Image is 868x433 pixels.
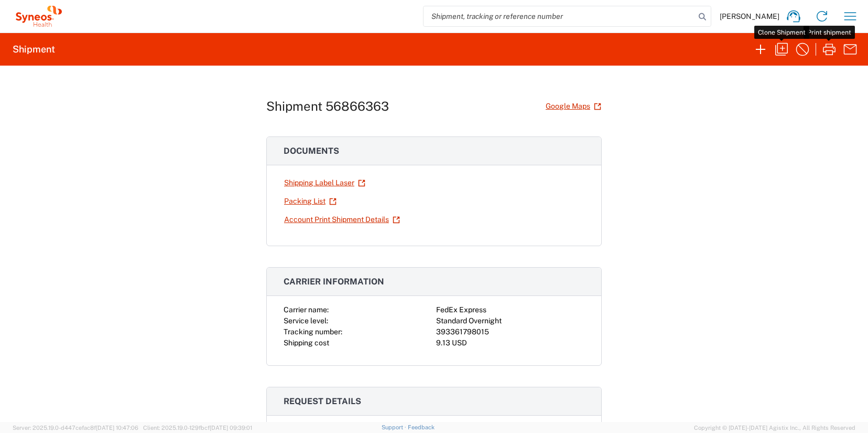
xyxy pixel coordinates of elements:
div: 9.13 USD [436,337,584,348]
a: Feedback [408,424,435,430]
span: Client: 2025.19.0-129fbcf [143,425,252,431]
a: Google Maps [545,97,602,115]
input: Shipment, tracking or reference number [424,6,695,26]
h2: Shipment [13,43,55,56]
span: Copyright © [DATE]-[DATE] Agistix Inc., All Rights Reserved [694,423,855,432]
span: Documents [284,146,339,156]
span: [DATE] 10:47:06 [96,425,138,431]
div: Standard Overnight [436,315,584,326]
h1: Shipment 56866363 [266,99,389,114]
a: Shipping Label Laser [284,174,366,192]
a: Packing List [284,192,337,210]
span: Carrier information [284,277,384,287]
span: Tracking number: [284,328,342,336]
span: [DATE] 09:39:01 [210,425,252,431]
span: Carrier name: [284,305,329,314]
div: FedEx Express [436,304,584,315]
a: Account Print Shipment Details [284,210,400,229]
span: Request details [284,396,361,406]
span: Service level: [284,316,328,325]
span: Shipping cost [284,339,329,347]
div: 393361798015 [436,326,584,337]
a: Support [382,424,408,430]
span: Server: 2025.19.0-d447cefac8f [13,425,138,431]
span: [PERSON_NAME] [720,12,779,21]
